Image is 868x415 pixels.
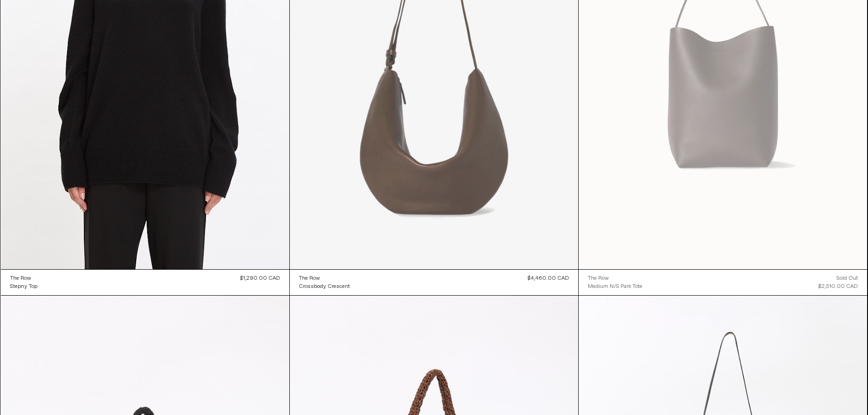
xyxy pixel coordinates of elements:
[588,275,609,282] div: The Row
[299,274,350,282] a: The Row
[528,274,569,282] div: $4,460.00 CAD
[10,274,37,282] a: The Row
[299,275,320,282] div: The Row
[818,282,858,291] div: $2,510.00 CAD
[588,274,642,282] a: The Row
[10,282,37,291] a: Stepny Top
[240,274,280,282] div: $1,290.00 CAD
[837,274,858,282] div: Sold out
[10,275,31,282] div: The Row
[588,282,642,291] a: Medium N/S Park Tote
[299,282,350,291] a: Crossbody Crescent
